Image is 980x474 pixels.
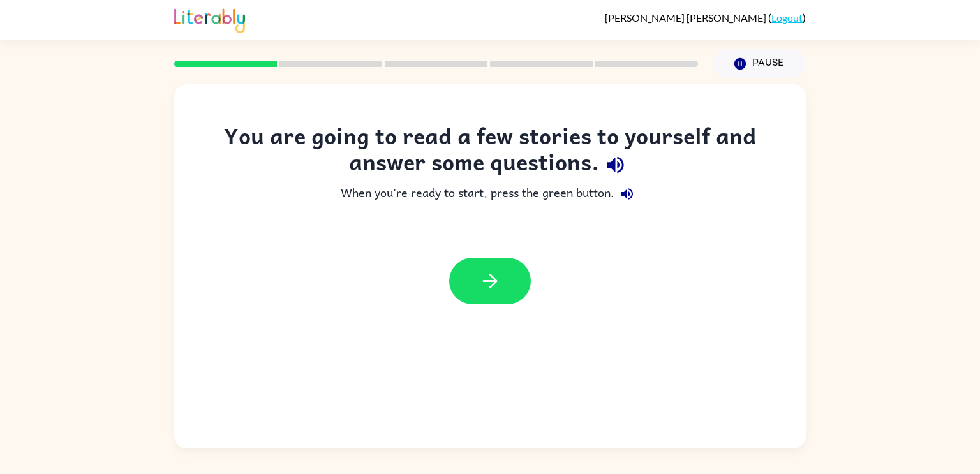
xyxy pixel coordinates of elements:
[200,181,780,207] div: When you're ready to start, press the green button.
[200,122,780,181] div: You are going to read a few stories to yourself and answer some questions.
[713,49,806,78] button: Pause
[605,11,768,24] span: [PERSON_NAME] [PERSON_NAME]
[605,11,806,24] div: ( )
[771,11,803,24] a: Logout
[174,5,245,33] img: Literably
